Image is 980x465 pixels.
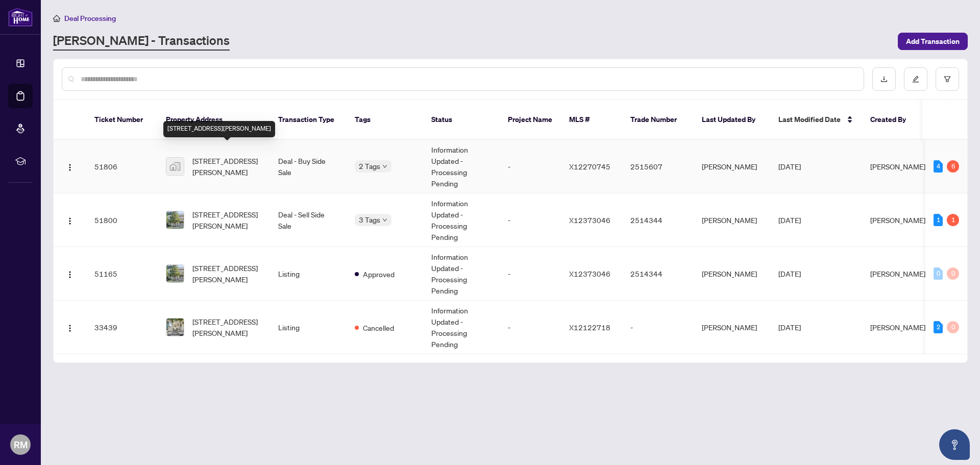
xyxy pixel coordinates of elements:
span: [STREET_ADDRESS][PERSON_NAME] [192,262,262,285]
td: 51806 [86,140,158,193]
span: X12373046 [569,269,610,278]
span: down [382,164,387,169]
span: Add Transaction [906,33,960,50]
img: thumbnail-img [166,211,184,229]
td: - [500,301,561,354]
th: Last Modified Date [770,100,862,140]
span: [PERSON_NAME] [870,162,925,171]
td: [PERSON_NAME] [694,193,770,247]
span: X12373046 [569,215,610,225]
th: Last Updated By [694,100,770,140]
th: Property Address [158,100,270,140]
td: - [500,140,561,193]
span: [PERSON_NAME] [870,215,925,225]
td: Listing [270,301,347,354]
button: Logo [62,319,78,335]
th: Transaction Type [270,100,347,140]
button: Logo [62,158,78,175]
th: Created By [862,100,923,140]
td: Information Updated - Processing Pending [423,301,500,354]
img: Logo [66,163,74,172]
div: 1 [934,214,943,226]
span: down [382,217,387,223]
div: 1 [947,214,959,226]
button: download [872,67,896,91]
td: 2514344 [622,193,694,247]
td: - [622,301,694,354]
button: Logo [62,212,78,228]
span: [PERSON_NAME] [870,269,925,278]
span: [STREET_ADDRESS][PERSON_NAME] [192,155,262,178]
span: [STREET_ADDRESS][PERSON_NAME] [192,209,262,231]
td: Deal - Sell Side Sale [270,193,347,247]
span: download [880,76,888,83]
a: [PERSON_NAME] - Transactions [53,32,230,51]
img: Logo [66,217,74,225]
td: [PERSON_NAME] [694,301,770,354]
th: Ticket Number [86,100,158,140]
span: [PERSON_NAME] [870,323,925,332]
span: Last Modified Date [778,114,841,125]
div: 6 [947,160,959,173]
td: 2515607 [622,140,694,193]
button: Logo [62,265,78,282]
td: 2514344 [622,247,694,301]
td: [PERSON_NAME] [694,140,770,193]
span: RM [14,437,28,452]
span: X12122718 [569,323,610,332]
span: home [53,15,60,22]
span: [DATE] [778,162,801,171]
th: Trade Number [622,100,694,140]
button: Add Transaction [898,33,968,50]
div: [STREET_ADDRESS][PERSON_NAME] [163,121,275,137]
div: 2 [934,321,943,333]
td: - [500,247,561,301]
td: Information Updated - Processing Pending [423,247,500,301]
span: [DATE] [778,215,801,225]
td: Information Updated - Processing Pending [423,193,500,247]
span: X12270745 [569,162,610,171]
td: Deal - Buy Side Sale [270,140,347,193]
img: Logo [66,271,74,279]
th: Status [423,100,500,140]
span: [DATE] [778,269,801,278]
img: logo [8,8,33,27]
img: thumbnail-img [166,319,184,336]
div: 4 [934,160,943,173]
span: Approved [363,268,395,280]
button: filter [936,67,959,91]
span: [STREET_ADDRESS][PERSON_NAME] [192,316,262,338]
img: thumbnail-img [166,158,184,175]
span: Deal Processing [64,14,116,23]
span: [DATE] [778,323,801,332]
td: 51165 [86,247,158,301]
div: 0 [947,321,959,333]
td: - [500,193,561,247]
span: Cancelled [363,322,394,333]
td: 51800 [86,193,158,247]
td: 33439 [86,301,158,354]
th: Tags [347,100,423,140]
span: 2 Tags [359,160,380,172]
span: filter [944,76,951,83]
td: Information Updated - Processing Pending [423,140,500,193]
span: 3 Tags [359,214,380,226]
div: 0 [934,267,943,280]
img: thumbnail-img [166,265,184,282]
td: [PERSON_NAME] [694,247,770,301]
button: Open asap [939,429,970,460]
button: edit [904,67,927,91]
th: MLS # [561,100,622,140]
th: Project Name [500,100,561,140]
div: 0 [947,267,959,280]
img: Logo [66,324,74,332]
td: Listing [270,247,347,301]
span: edit [912,76,919,83]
